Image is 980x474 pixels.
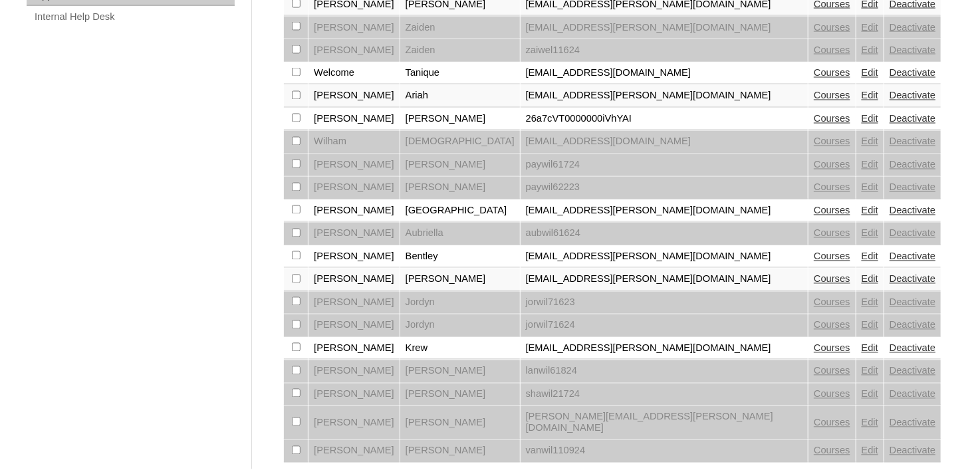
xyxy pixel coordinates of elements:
[890,114,935,124] a: Deactivate
[308,17,400,39] td: [PERSON_NAME]
[890,366,935,376] a: Deactivate
[862,228,878,239] a: Edit
[862,445,878,456] a: Edit
[814,182,850,193] a: Courses
[862,320,878,330] a: Edit
[400,108,520,131] td: [PERSON_NAME]
[400,314,520,337] td: Jordyn
[814,343,850,354] a: Courses
[890,274,935,285] a: Deactivate
[400,154,520,177] td: [PERSON_NAME]
[521,338,808,360] td: [EMAIL_ADDRESS][PERSON_NAME][DOMAIN_NAME]
[400,292,520,314] td: Jordyn
[400,406,520,439] td: [PERSON_NAME]
[862,417,878,428] a: Edit
[890,445,935,456] a: Deactivate
[814,136,850,147] a: Courses
[814,366,850,376] a: Courses
[521,406,808,439] td: [PERSON_NAME][EMAIL_ADDRESS][PERSON_NAME][DOMAIN_NAME]
[521,154,808,177] td: paywil61724
[890,45,935,55] a: Deactivate
[862,182,878,193] a: Edit
[521,360,808,383] td: lanwil61824
[521,440,808,463] td: vanwil110924
[862,366,878,376] a: Edit
[308,223,400,245] td: [PERSON_NAME]
[308,269,400,291] td: [PERSON_NAME]
[521,314,808,337] td: jorwil71624
[814,205,850,216] a: Courses
[521,292,808,314] td: jorwil71623
[890,417,935,428] a: Deactivate
[308,292,400,314] td: [PERSON_NAME]
[521,246,808,269] td: [EMAIL_ADDRESS][PERSON_NAME][DOMAIN_NAME]
[400,200,520,223] td: [GEOGRAPHIC_DATA]
[521,131,808,154] td: [EMAIL_ADDRESS][DOMAIN_NAME]
[862,251,878,262] a: Edit
[308,406,400,439] td: [PERSON_NAME]
[890,136,935,147] a: Deactivate
[862,45,878,55] a: Edit
[308,131,400,154] td: Wilham
[890,320,935,330] a: Deactivate
[400,39,520,62] td: Zaiden
[814,274,850,285] a: Courses
[862,114,878,124] a: Edit
[400,85,520,108] td: Ariah
[862,297,878,308] a: Edit
[814,228,850,239] a: Courses
[814,68,850,78] a: Courses
[521,384,808,406] td: shawil21724
[521,17,808,39] td: [EMAIL_ADDRESS][PERSON_NAME][DOMAIN_NAME]
[890,228,935,239] a: Deactivate
[400,62,520,85] td: Tanique
[814,389,850,400] a: Courses
[400,384,520,406] td: [PERSON_NAME]
[814,160,850,170] a: Courses
[862,205,878,216] a: Edit
[400,223,520,245] td: Aubriella
[814,45,850,55] a: Courses
[400,17,520,39] td: Zaiden
[890,389,935,400] a: Deactivate
[890,182,935,193] a: Deactivate
[521,223,808,245] td: aubwil61624
[308,360,400,383] td: [PERSON_NAME]
[890,343,935,354] a: Deactivate
[890,160,935,170] a: Deactivate
[814,114,850,124] a: Courses
[862,22,878,33] a: Edit
[308,440,400,463] td: [PERSON_NAME]
[814,417,850,428] a: Courses
[308,177,400,199] td: [PERSON_NAME]
[890,251,935,262] a: Deactivate
[862,343,878,354] a: Edit
[521,177,808,199] td: paywil62223
[308,338,400,360] td: [PERSON_NAME]
[308,62,400,85] td: Welcome
[862,274,878,285] a: Edit
[400,440,520,463] td: [PERSON_NAME]
[400,131,520,154] td: [DEMOGRAPHIC_DATA]
[862,68,878,78] a: Edit
[400,177,520,199] td: [PERSON_NAME]
[400,269,520,291] td: [PERSON_NAME]
[862,90,878,101] a: Edit
[521,62,808,85] td: [EMAIL_ADDRESS][DOMAIN_NAME]
[814,320,850,330] a: Courses
[862,160,878,170] a: Edit
[890,90,935,101] a: Deactivate
[521,269,808,291] td: [EMAIL_ADDRESS][PERSON_NAME][DOMAIN_NAME]
[521,39,808,62] td: zaiwel11624
[890,297,935,308] a: Deactivate
[521,200,808,223] td: [EMAIL_ADDRESS][PERSON_NAME][DOMAIN_NAME]
[862,136,878,147] a: Edit
[308,200,400,223] td: [PERSON_NAME]
[890,68,935,78] a: Deactivate
[400,360,520,383] td: [PERSON_NAME]
[890,205,935,216] a: Deactivate
[862,389,878,400] a: Edit
[814,22,850,33] a: Courses
[521,85,808,108] td: [EMAIL_ADDRESS][PERSON_NAME][DOMAIN_NAME]
[308,384,400,406] td: [PERSON_NAME]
